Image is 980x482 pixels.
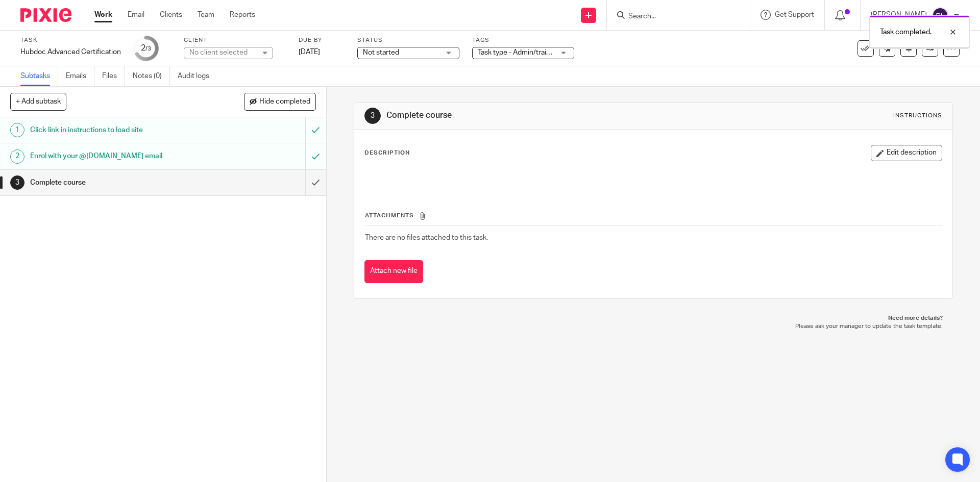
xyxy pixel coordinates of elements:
p: Need more details? [364,314,942,322]
a: Notes (0) [133,66,170,86]
a: Subtasks [20,66,58,86]
button: + Add subtask [10,93,66,110]
label: Task [20,36,121,44]
button: Hide completed [244,93,316,110]
a: Audit logs [178,66,217,86]
a: Files [102,66,125,86]
button: Edit description [871,145,942,161]
label: Due by [299,36,345,44]
p: Description [364,149,410,157]
a: Email [128,10,144,20]
h1: Complete course [386,110,675,121]
span: Attachments [365,213,414,218]
label: Tags [472,36,574,44]
p: Task completed. [880,27,932,37]
label: Client [184,36,286,44]
div: 3 [364,108,381,124]
span: Hide completed [259,98,310,106]
h1: Complete course [30,175,207,190]
img: Pixie [20,8,71,22]
div: 1 [10,123,24,137]
h1: Enrol with your @[DOMAIN_NAME] email [30,148,207,164]
div: 3 [10,175,24,190]
div: No client selected [189,47,256,58]
h1: Click link in instructions to load site [30,122,207,138]
div: 2 [141,42,151,54]
div: Instructions [893,112,942,120]
span: Not started [363,49,399,56]
span: [DATE] [299,48,320,56]
img: svg%3E [932,7,948,23]
span: There are no files attached to this task. [365,234,488,241]
a: Emails [66,66,94,86]
a: Team [198,10,214,20]
a: Reports [230,10,255,20]
div: 2 [10,149,24,164]
small: /3 [145,46,151,52]
a: Clients [160,10,182,20]
p: Please ask your manager to update the task template. [364,322,942,331]
div: Hubdoc Advanced Certification [20,47,121,57]
a: Work [94,10,112,20]
span: Task type - Admin/training [478,49,560,56]
label: Status [357,36,459,44]
button: Attach new file [364,260,423,283]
